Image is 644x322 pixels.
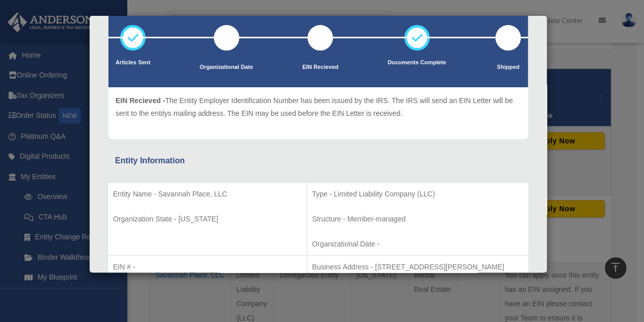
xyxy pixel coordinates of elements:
[113,261,301,274] p: EIN # -
[116,94,521,119] p: The Entity Employer Identification Number has been issued by the IRS. The IRS will send an EIN Le...
[312,238,523,251] p: Organizational Date -
[113,188,301,201] p: Entity Name - Savannah Place, LLC
[312,188,523,201] p: Type - Limited Liability Company (LLC)
[200,62,253,72] p: Organizational Date
[115,154,521,168] div: Entity Information
[312,213,523,226] p: Structure - Member-managed
[387,58,446,68] p: Documents Complete
[116,58,150,68] p: Articles Sent
[113,213,301,226] p: Organization State - [US_STATE]
[495,62,521,72] p: Shipped
[312,261,523,274] p: Business Address - [STREET_ADDRESS][PERSON_NAME]
[302,62,339,72] p: EIN Recieved
[116,96,165,105] span: EIN Recieved -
